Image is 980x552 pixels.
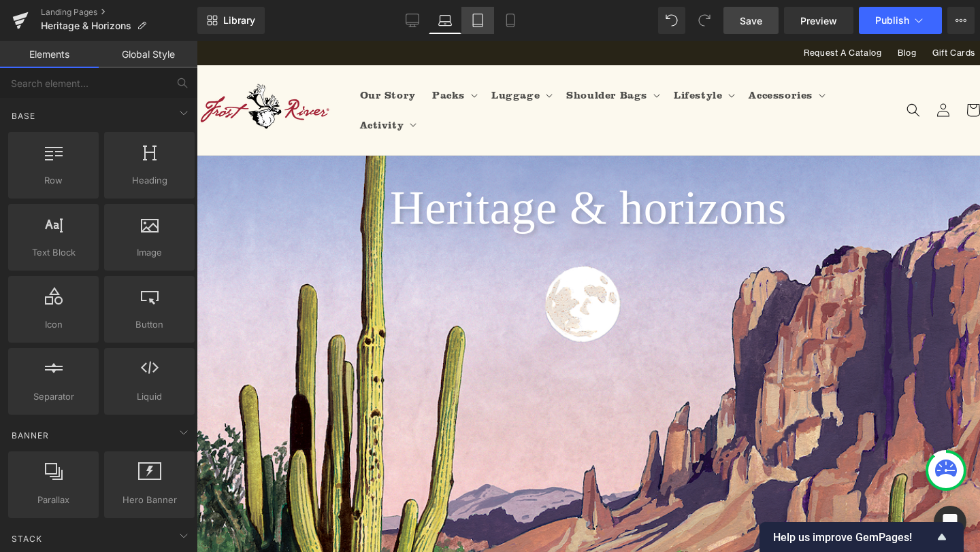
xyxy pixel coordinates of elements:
span: Help us improve GemPages! [773,531,934,544]
span: Heading [108,173,191,188]
a: Tablet [461,7,494,34]
span: Icon [12,317,95,332]
a: Blog [701,7,722,17]
span: Banner [10,429,50,442]
span: Text Block [12,245,95,260]
span: Our Story [163,48,219,61]
span: Request A Catalog [607,7,685,17]
span: Base [10,109,37,122]
a: Mobile [494,7,527,34]
summary: Activity [155,69,226,99]
span: Packs [235,48,268,61]
span: Hero Banner [108,493,191,507]
span: Shoulder Bags [370,48,451,61]
span: Liquid [108,390,191,404]
a: Our Story [155,39,227,69]
span: Luggage [295,48,343,61]
span: Heritage & Horizons [41,20,131,31]
span: Separator [12,390,95,404]
summary: Packs [227,39,287,69]
span: Publish [875,15,909,26]
summary: Search [702,54,732,84]
span: Blog [701,7,719,17]
span: Stack [10,532,44,545]
a: Desktop [396,7,429,34]
summary: Shoulder Bags [361,39,469,69]
span: Save [740,14,762,28]
span: Library [223,14,255,27]
span: Accessories [552,48,616,61]
button: Show survey - Help us improve GemPages! [773,529,950,545]
a: Gift Cards [736,7,779,17]
summary: Accessories [544,39,634,69]
div: Open Intercom Messenger [934,506,966,538]
span: Image [108,245,191,260]
a: Landing Pages [41,7,197,18]
span: Row [12,173,95,188]
a: New Library [197,7,265,34]
a: Request A Catalog [607,7,687,17]
button: Redo [691,7,718,34]
span: Parallax [12,493,95,507]
button: Undo [658,7,685,34]
span: Preview [800,14,837,28]
span: Activity [163,77,208,91]
button: More [947,7,975,34]
button: Publish [859,7,942,34]
a: Laptop [429,7,461,34]
span: Lifestyle [477,48,525,61]
summary: Lifestyle [469,39,544,69]
a: Global Style [99,41,197,68]
span: Button [108,317,191,332]
a: Preview [784,7,853,34]
summary: Luggage [287,39,361,69]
